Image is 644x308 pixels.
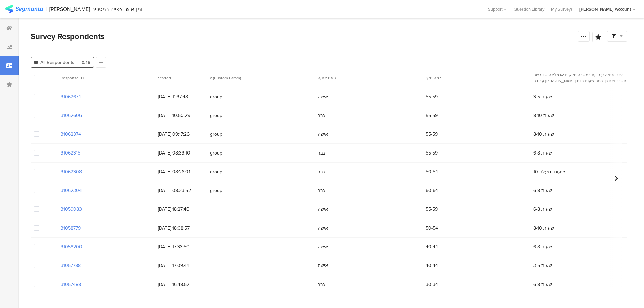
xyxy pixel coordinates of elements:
section: 31058200 [61,243,82,250]
span: 40-44 [426,262,438,269]
span: group [210,149,311,157]
span: 55-59 [426,149,438,157]
a: Question Library [510,6,548,12]
span: גבר [318,168,325,175]
span: 55-59 [426,112,438,119]
section: 31062315 [61,149,80,157]
span: 8-10 שעות [533,112,554,119]
span: גבר [318,281,325,288]
span: גבר [318,149,325,157]
span: [DATE] 16:48:57 [158,281,203,288]
span: [DATE] 10:50:29 [158,112,203,119]
span: גבר [318,187,325,194]
section: 31059083 [61,206,82,213]
span: 6-8 שעות [533,206,552,213]
span: 55-59 [426,93,438,100]
section: 31057788 [61,262,81,269]
span: 3-5 שעות [533,93,552,100]
span: Survey Respondents [31,30,104,42]
span: אישה [318,131,328,138]
span: 6-8 שעות [533,149,552,157]
span: group [210,131,311,138]
span: All Respondents [40,59,74,66]
span: [DATE] 08:26:01 [158,168,203,175]
img: segmanta logo [5,5,43,13]
span: אישה [318,262,328,269]
span: 60-64 [426,187,438,194]
section: 31057488 [61,281,81,288]
span: [DATE] 18:08:57 [158,225,203,232]
span: 8-10 שעות [533,225,554,232]
section: 31062606 [61,112,82,119]
section: האם את/ה עובד/ת במשרה חלקית או מלאה שדורשת עבודה [PERSON_NAME] מחשב? ואם כן, כמה שעות ביום ממוצע ... [533,72,630,84]
span: 6-8 שעות [533,281,552,288]
span: 3-5 שעות [533,262,552,269]
span: אישה [318,243,328,250]
span: [DATE] 11:37:48 [158,93,203,100]
section: 31062674 [61,93,81,100]
span: group [210,168,311,175]
div: Support [488,4,507,14]
span: group [210,112,311,119]
span: [DATE] 18:27:40 [158,206,203,213]
span: 55-59 [426,131,438,138]
a: My Surveys [548,6,576,12]
div: [PERSON_NAME] Account [579,6,631,12]
span: 50-54 [426,168,438,175]
span: Response ID [61,75,84,81]
span: 8-10 שעות [533,131,554,138]
span: [DATE] 17:09:44 [158,262,203,269]
section: מה גילך? [426,75,522,81]
section: 31058779 [61,225,81,232]
span: 18 [82,59,90,66]
span: group [210,187,311,194]
span: 50-54 [426,225,438,232]
span: 55-59 [426,206,438,213]
section: 31062304 [61,187,82,194]
span: אישה [318,206,328,213]
span: [DATE] 08:23:52 [158,187,203,194]
span: [DATE] 17:33:50 [158,243,203,250]
span: אישה [318,93,328,100]
section: 31062308 [61,168,82,175]
span: גבר [318,112,325,119]
span: c (Custom Param) [210,75,241,81]
span: 6-8 שעות [533,187,552,194]
div: [PERSON_NAME] יומן אישי צפייה במסכים [49,6,144,12]
span: group [210,93,311,100]
span: [DATE] 08:33:10 [158,149,203,157]
div: | [46,5,47,13]
section: האם את/ה [318,75,414,81]
span: 6-8 שעות [533,243,552,250]
span: 30-34 [426,281,438,288]
span: [DATE] 09:17:26 [158,131,203,138]
section: 31062374 [61,131,81,138]
span: 40-44 [426,243,438,250]
span: אישה [318,225,328,232]
span: 10 שעות ומעלה [533,168,565,175]
span: Started [158,75,171,81]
